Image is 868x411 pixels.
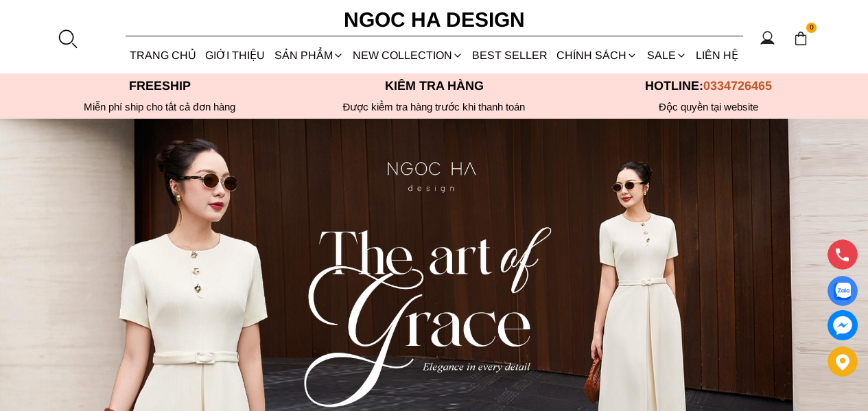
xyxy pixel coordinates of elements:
a: TRANG CHỦ [126,37,201,73]
img: Display image [834,283,851,300]
a: messenger [828,310,858,340]
a: LIÊN HỆ [691,37,742,73]
p: Hotline: [572,79,846,93]
span: 0 [806,23,817,34]
div: Chính sách [552,37,642,73]
h6: Độc quyền tại website [572,101,846,113]
p: Freeship [23,79,297,93]
img: img-CART-ICON-ksit0nf1 [793,31,808,46]
font: Kiểm tra hàng [385,79,484,93]
p: Được kiểm tra hàng trước khi thanh toán [297,101,572,113]
a: Ngoc Ha Design [331,3,537,36]
a: GIỚI THIỆU [201,37,270,73]
a: NEW COLLECTION [348,37,467,73]
a: SALE [642,37,691,73]
div: Miễn phí ship cho tất cả đơn hàng [23,101,297,113]
a: Display image [828,276,858,306]
div: SẢN PHẨM [270,37,348,73]
span: 0334726465 [703,79,772,93]
a: BEST SELLER [468,37,552,73]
